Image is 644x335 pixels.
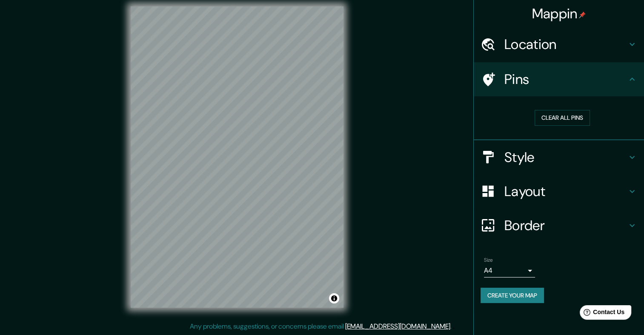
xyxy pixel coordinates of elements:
[504,36,627,53] h4: Location
[345,322,450,331] a: [EMAIL_ADDRESS][DOMAIN_NAME]
[474,27,644,61] div: Location
[474,140,644,174] div: Style
[504,149,627,166] h4: Style
[452,321,453,332] div: .
[481,288,544,303] button: Create your map
[504,217,627,234] h4: Border
[504,183,627,200] h4: Layout
[484,256,493,263] label: Size
[453,321,455,332] div: .
[474,174,644,208] div: Layout
[504,71,627,88] h4: Pins
[579,12,586,18] img: pin-icon.png
[474,62,644,96] div: Pins
[535,110,590,126] button: Clear all pins
[532,5,586,22] h4: Mappin
[131,6,343,308] canvas: Map
[568,302,635,326] iframe: Help widget launcher
[484,264,535,277] div: A4
[190,321,452,332] p: Any problems, suggestions, or concerns please email .
[329,293,339,303] button: Toggle attribution
[474,208,644,243] div: Border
